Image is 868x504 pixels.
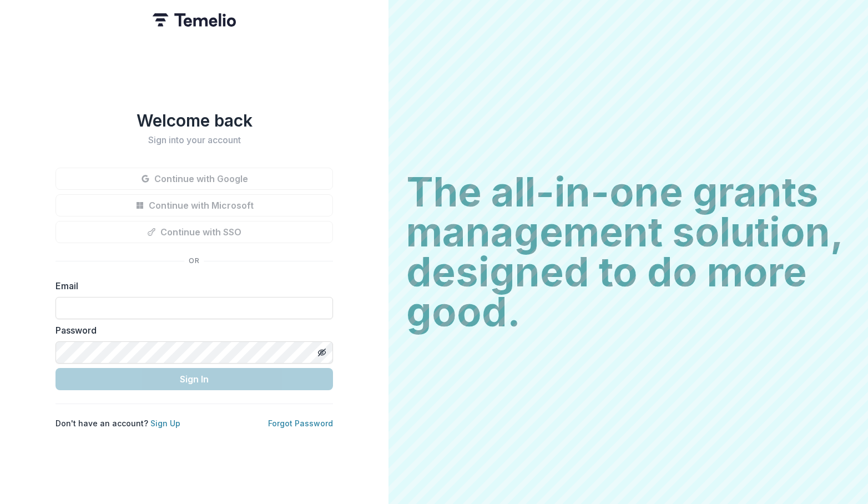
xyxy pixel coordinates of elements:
label: Email [55,279,326,293]
button: Sign In [55,368,333,390]
button: Continue with Google [55,168,333,190]
button: Toggle password visibility [313,344,331,361]
button: Continue with SSO [55,221,333,243]
a: Forgot Password [268,419,333,428]
button: Continue with Microsoft [55,194,333,216]
label: Password [55,324,326,337]
a: Sign Up [150,419,180,428]
h2: Sign into your account [55,135,333,145]
h1: Welcome back [55,110,333,130]
p: Don't have an account? [55,417,180,429]
img: Temelio [153,13,236,27]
